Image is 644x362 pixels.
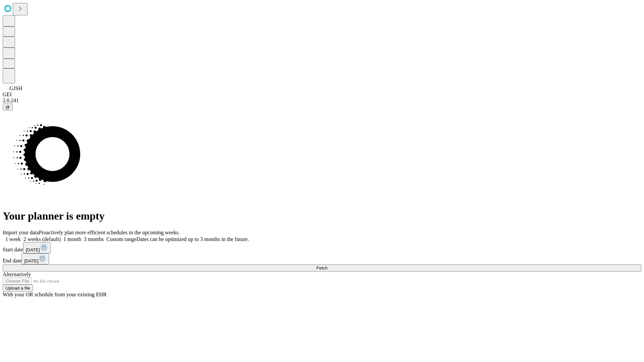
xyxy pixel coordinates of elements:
h1: Your planner is empty [3,210,641,222]
button: Upload a file [3,285,33,292]
span: [DATE] [24,258,38,263]
span: 2 weeks (default) [23,236,61,242]
span: Alternatively [3,271,31,277]
span: Proactively plan more efficient schedules in the upcoming weeks. [39,230,180,235]
div: Start date [3,242,641,253]
span: [DATE] [26,247,40,252]
span: With your OR schedule from your existing EHR [3,292,107,297]
span: Custom range [106,236,136,242]
span: GJSH [9,85,22,91]
span: Fetch [316,265,327,270]
span: 1 week [5,236,21,242]
span: Import your data [3,230,39,235]
div: End date [3,253,641,264]
span: 1 month [63,236,81,242]
button: [DATE] [23,242,51,253]
div: 2.0.241 [3,98,641,104]
div: GEI [3,92,641,98]
span: @ [5,105,10,110]
button: Fetch [3,264,641,271]
span: 3 months [84,236,104,242]
button: @ [3,104,13,111]
span: Dates can be optimized up to 3 months in the future. [137,236,249,242]
button: [DATE] [21,253,49,264]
